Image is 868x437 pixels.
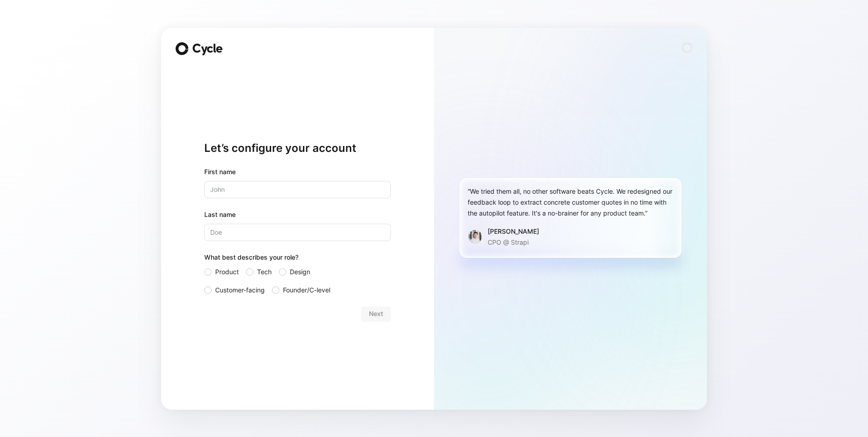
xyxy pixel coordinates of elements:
div: First name [204,166,391,177]
label: Last name [204,209,391,220]
span: Design [290,266,310,277]
input: Doe [204,224,391,241]
div: “We tried them all, no other software beats Cycle. We redesigned our feedback loop to extract con... [468,186,673,219]
input: John [204,181,391,198]
h1: Let’s configure your account [204,141,391,156]
span: Product [215,266,239,277]
span: Tech [257,266,272,277]
div: What best describes your role? [204,252,391,266]
p: CPO @ Strapi [488,237,539,248]
span: Customer-facing [215,285,265,296]
span: Founder/C-level [283,285,330,296]
div: [PERSON_NAME] [488,226,539,237]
